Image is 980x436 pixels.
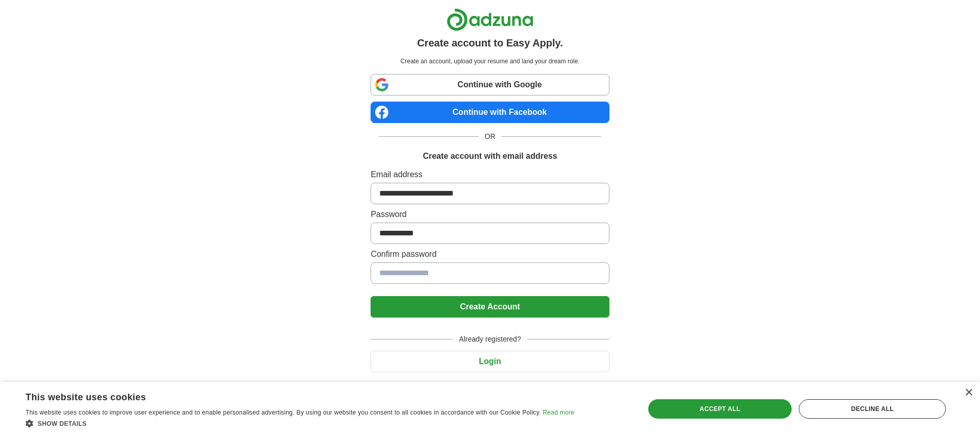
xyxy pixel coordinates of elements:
h1: Create account with email address [423,150,557,162]
div: Accept all [648,399,792,419]
label: Password [371,208,609,221]
span: Already registered? [453,334,527,345]
div: Close [965,389,972,397]
a: Continue with Google [371,74,609,95]
label: Email address [371,168,609,181]
img: Adzuna logo [447,8,533,31]
a: Login [371,357,609,366]
div: This website uses cookies [26,388,549,403]
div: Show details [26,418,574,428]
label: Confirm password [371,248,609,260]
button: Login [371,351,609,372]
span: This website uses cookies to improve user experience and to enable personalised advertising. By u... [26,409,541,416]
span: OR [479,131,502,142]
h1: Create account to Easy Apply. [417,35,563,51]
span: Show details [38,420,87,427]
a: Continue with Facebook [371,102,609,123]
div: Decline all [799,399,946,419]
p: Create an account, upload your resume and land your dream role. [373,57,607,66]
a: Read more, opens a new window [543,409,574,416]
button: Create Account [371,296,609,318]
